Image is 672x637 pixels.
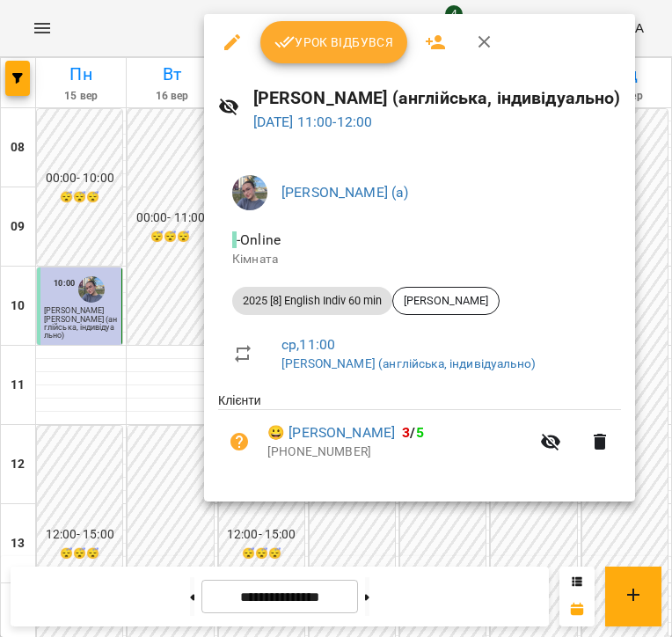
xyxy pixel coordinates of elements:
[232,293,392,309] span: 2025 [8] English Indiv 60 min
[281,356,536,370] a: [PERSON_NAME] (англійська, індивідуально)
[274,32,394,53] span: Урок відбувся
[218,392,621,480] ul: Клієнти
[281,336,335,353] a: ср , 11:00
[402,424,410,441] span: 3
[232,251,607,268] p: Кімната
[253,84,621,112] h6: [PERSON_NAME] (англійська, індивідуально)
[392,287,500,315] div: [PERSON_NAME]
[253,113,373,130] a: [DATE] 11:00-12:00
[218,421,260,463] button: Візит ще не сплачено. Додати оплату?
[393,293,499,309] span: [PERSON_NAME]
[232,175,267,210] img: 12e81ef5014e817b1a9089eb975a08d3.jpeg
[402,424,423,441] b: /
[232,231,284,248] span: - Online
[267,443,530,461] p: [PHONE_NUMBER]
[416,424,424,441] span: 5
[260,21,408,63] button: Урок відбувся
[267,422,395,443] a: 😀 [PERSON_NAME]
[281,184,409,201] a: [PERSON_NAME] (а)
